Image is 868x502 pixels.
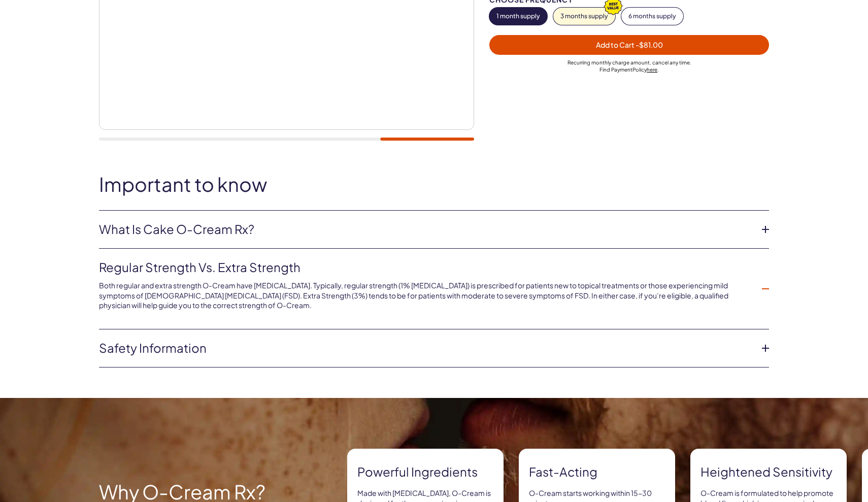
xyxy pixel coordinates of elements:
[647,66,657,73] a: here
[636,40,663,49] span: - $81.00
[489,8,547,25] button: 1 month supply
[489,35,769,55] button: Add to Cart -$81.00
[99,221,753,238] a: What is Cake O-Cream Rx?
[700,463,837,481] strong: Heightened sensitivity
[529,463,665,481] strong: Fast-acting
[99,281,753,311] p: Both regular and extra strength O-Cream have [MEDICAL_DATA]. Typically, regular strength (1% [MED...
[489,59,769,73] div: Recurring monthly charge amount , cancel any time. Policy .
[596,40,663,49] span: Add to Cart
[357,463,493,481] strong: Powerful ingredients
[99,259,753,276] a: Regular strength vs. extra strength
[553,8,615,25] button: 3 months supply
[99,174,769,195] h2: Important to know
[621,8,683,25] button: 6 months supply
[599,66,632,73] span: Find Payment
[99,340,753,357] a: Safety information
